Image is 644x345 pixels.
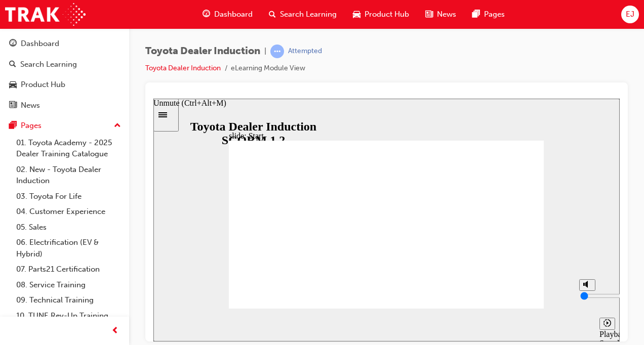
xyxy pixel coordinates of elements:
[12,135,125,162] a: 01. Toyota Academy - 2025 Dealer Training Catalogue
[9,39,17,49] span: guage-icon
[114,119,121,133] span: up-icon
[4,34,125,53] a: Dashboard
[4,55,125,74] a: Search Learning
[20,59,77,70] div: Search Learning
[353,8,360,21] span: car-icon
[12,292,125,308] a: 09. Technical Training
[21,100,40,111] div: News
[280,9,337,20] span: Search Learning
[365,9,409,20] span: Product Hub
[345,4,417,25] a: car-iconProduct Hub
[12,162,125,189] a: 02. New - Toyota Dealer Induction
[621,6,639,23] button: EJ
[421,210,461,243] div: misc controls
[417,4,464,25] a: news-iconNews
[288,47,322,56] div: Attempted
[12,277,125,293] a: 08. Service Training
[12,189,125,204] a: 03. Toyota For Life
[203,8,210,21] span: guage-icon
[9,121,17,131] span: pages-icon
[4,32,125,116] button: DashboardSearch LearningProduct HubNews
[9,101,17,110] span: news-icon
[12,235,125,262] a: 06. Electrification (EV & Hybrid)
[21,120,42,132] div: Pages
[4,75,125,94] a: Product Hub
[12,204,125,220] a: 04. Customer Experience
[145,46,260,57] span: Toyota Dealer Induction
[21,38,59,50] div: Dashboard
[464,4,513,25] a: pages-iconPages
[194,4,261,25] a: guage-iconDashboard
[111,325,119,337] span: prev-icon
[145,64,221,72] a: Toyota Dealer Induction
[261,4,345,25] a: search-iconSearch Learning
[12,262,125,277] a: 07. Parts21 Certification
[446,219,462,231] button: Playback speed
[12,308,125,324] a: 10. TUNE Rev-Up Training
[4,116,125,135] button: Pages
[446,231,461,249] div: Playback Speed
[472,8,480,21] span: pages-icon
[626,9,634,20] span: EJ
[12,220,125,235] a: 05. Sales
[270,45,284,58] span: learningRecordVerb_ATTEMPT-icon
[437,9,456,20] span: News
[4,96,125,115] a: News
[21,79,65,91] div: Product Hub
[5,3,86,26] img: Trak
[264,46,266,57] span: |
[231,63,305,74] li: eLearning Module View
[9,80,17,90] span: car-icon
[9,60,16,69] span: search-icon
[269,8,276,21] span: search-icon
[214,9,253,20] span: Dashboard
[484,9,505,20] span: Pages
[425,8,433,21] span: news-icon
